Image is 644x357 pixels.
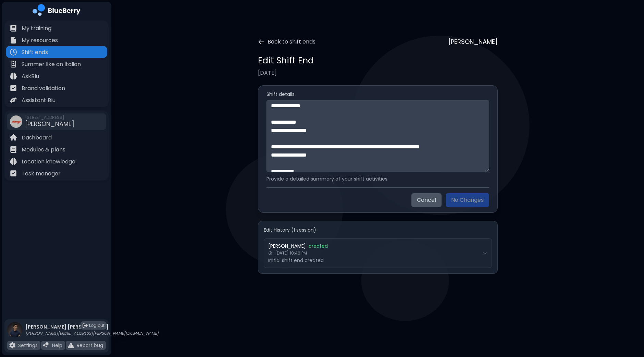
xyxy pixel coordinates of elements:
p: My resources [22,36,58,45]
p: Summer like an Italian [22,60,81,69]
p: Provide a detailed summary of your shift activities [267,176,489,182]
img: file icon [10,85,17,91]
img: file icon [10,158,17,165]
p: Modules & plans [22,146,65,154]
img: file icon [9,342,15,348]
img: company logo [33,4,80,18]
img: file icon [10,49,17,56]
button: Back to shift ends [258,38,315,46]
p: Report bug [77,342,103,348]
span: Log out [89,323,104,328]
h4: Edit History ( 1 session ) [264,227,492,233]
span: [STREET_ADDRESS] [25,115,74,120]
img: file icon [43,342,49,348]
img: file icon [10,73,17,79]
p: Assistant Blu [22,96,55,104]
p: Initial shift end created [268,257,479,263]
img: company thumbnail [10,115,22,128]
p: Location knowledge [22,158,75,166]
img: file icon [68,342,74,348]
button: Cancel [411,193,442,207]
h1: Edit Shift End [258,55,314,66]
p: Shift ends [22,48,48,57]
p: Settings [18,342,38,348]
span: created [309,243,328,249]
img: profile photo [7,322,23,344]
img: file icon [10,146,17,153]
p: [PERSON_NAME][EMAIL_ADDRESS][PERSON_NAME][DOMAIN_NAME] [25,331,159,336]
img: file icon [10,25,17,32]
img: file icon [10,134,17,141]
label: Shift details [267,91,489,97]
img: file icon [10,170,17,177]
span: [PERSON_NAME] [268,243,306,249]
p: AskBlu [22,72,39,81]
img: file icon [10,37,17,44]
p: Dashboard [22,134,52,142]
button: No Changes [446,193,489,207]
span: [PERSON_NAME] [25,120,74,128]
img: file icon [10,97,17,103]
p: [DATE] [258,69,498,77]
img: file icon [10,61,17,67]
p: Help [52,342,62,348]
p: [PERSON_NAME] [448,37,498,47]
p: My training [22,24,51,33]
span: [DATE] 10:46 PM [275,250,307,256]
p: Brand validation [22,84,65,93]
p: [PERSON_NAME] [PERSON_NAME] [25,324,159,330]
p: Task manager [22,170,61,178]
img: logout [83,323,88,328]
